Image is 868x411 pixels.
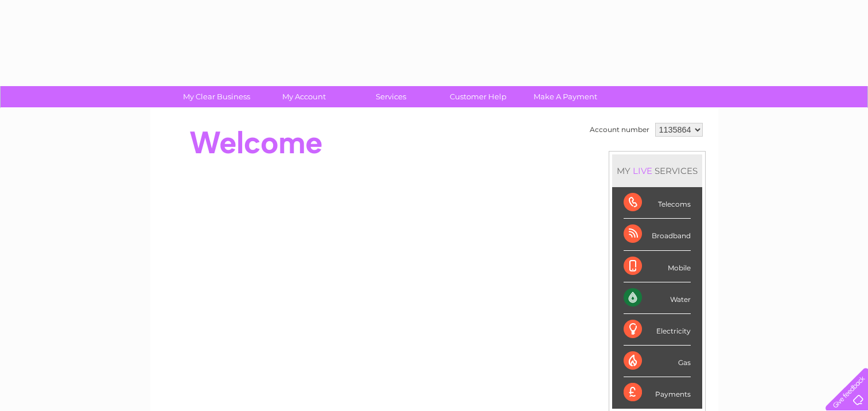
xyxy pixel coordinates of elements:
div: LIVE [630,165,655,176]
div: Telecoms [624,187,691,219]
div: Payments [624,377,691,408]
div: Electricity [624,314,691,346]
a: Services [344,86,438,107]
div: Broadband [624,219,691,250]
div: Water [624,282,691,314]
a: My Clear Business [169,86,264,107]
a: Make A Payment [518,86,613,107]
div: Gas [624,346,691,377]
a: Customer Help [431,86,526,107]
td: Account number [587,120,652,139]
div: Mobile [624,251,691,282]
div: MY SERVICES [612,154,702,187]
a: My Account [256,86,351,107]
